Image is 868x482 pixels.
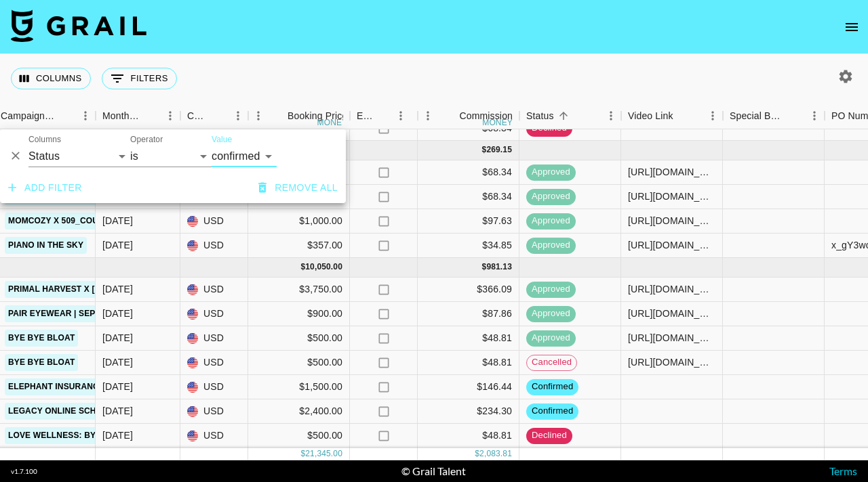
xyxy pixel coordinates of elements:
div: https://www.tiktok.com/@kaitlyn.drew/video/7548200500328500510 [628,355,715,369]
div: Aug '25 [102,238,133,252]
button: Sort [673,106,692,125]
div: 10,050.00 [305,261,342,273]
div: $48.81 [418,351,519,375]
a: Primal Harvest x [PERSON_NAME] [5,281,165,298]
button: Menu [804,106,825,126]
div: $500.00 [248,351,350,375]
button: Sort [554,106,573,125]
button: Sort [440,106,459,125]
a: Legacy Online School x woodcitylimits [5,403,200,420]
div: https://www.tiktok.com/@woodcitylimits/video/7544105480537263373 [628,165,715,179]
div: $1,000.00 [248,209,350,234]
a: Love Wellness: Bye Bye Bloat x [PERSON_NAME] [5,427,234,444]
span: cancelled [527,356,576,369]
button: Sort [269,106,288,125]
div: USD [180,424,248,448]
a: Momcozy x 509_couple [5,213,118,229]
div: Campaign (Type) [1,103,56,129]
div: v 1.7.100 [11,467,37,476]
label: Operator [130,134,163,146]
div: USD [180,399,248,424]
a: Bye Bye Bloat [5,330,78,347]
span: approved [526,239,576,252]
div: Aug '25 [102,214,133,227]
div: https://www.instagram.com/p/DOMCVTXjspO/ [628,282,715,296]
div: $ [300,448,305,460]
div: Expenses: Remove Commission? [357,103,376,129]
div: 981.13 [486,261,512,273]
img: Grail Talent [11,9,146,42]
div: money [482,118,513,127]
span: confirmed [526,380,578,393]
div: Month Due [96,103,180,129]
button: Menu [75,106,96,126]
div: Commission [459,103,513,129]
div: USD [180,375,248,399]
div: $500.00 [248,326,350,351]
span: confirmed [526,405,578,418]
span: approved [526,332,576,345]
div: Video Link [621,103,723,129]
div: Month Due [102,103,141,129]
button: Menu [391,106,411,126]
div: $2,400.00 [248,399,350,424]
div: $3,750.00 [248,278,350,302]
div: $68.34 [418,160,519,185]
div: Sep '25 [102,331,133,345]
div: $ [475,448,479,460]
div: © Grail Talent [401,464,466,478]
span: declined [526,429,572,442]
div: $97.63 [418,209,519,234]
div: Sep '25 [102,282,133,296]
div: $ [482,144,487,156]
span: approved [526,166,576,179]
button: Menu [228,106,248,126]
div: $146.44 [418,375,519,399]
div: Special Booking Type [723,103,825,129]
div: Sep '25 [102,380,133,393]
button: Sort [785,106,804,125]
button: Sort [141,106,160,125]
div: Expenses: Remove Commission? [350,103,418,129]
button: Select columns [11,68,91,89]
div: Sep '25 [102,429,133,442]
div: $ [300,261,305,273]
div: $48.81 [418,424,519,448]
div: money [317,118,348,127]
div: https://www.tiktok.com/@509_couple/video/7538092833132023071 [628,214,715,227]
div: 269.15 [486,144,512,156]
a: Pair Eyewear | September [5,305,134,322]
button: Add filter [3,175,87,200]
div: $ [482,261,487,273]
div: $357.00 [248,234,350,258]
div: Currency [180,103,248,129]
div: Special Booking Type [730,103,785,129]
button: Menu [418,106,438,126]
div: https://www.youtube.com/shorts/GZWSSKBf2fE [628,238,715,252]
div: $900.00 [248,302,350,326]
div: USD [180,234,248,258]
div: $1,500.00 [248,375,350,399]
div: Sep '25 [102,355,133,369]
div: $48.81 [418,326,519,351]
span: approved [526,283,576,296]
div: USD [180,302,248,326]
a: Elephant Insurance: More Cars Mean More Savings! [5,378,260,395]
button: Menu [160,106,180,126]
div: Booking Price [288,103,347,129]
span: approved [526,215,576,227]
div: USD [180,351,248,375]
div: https://www.tiktok.com/@kaitlyn.drew/video/7546650495474076959 [628,307,715,320]
div: https://www.tiktok.com/@kaitlyn.drew/video/7548200500328500510 [628,331,715,345]
div: Currency [187,103,209,129]
label: Columns [28,134,61,146]
div: Sep '25 [102,404,133,418]
div: USD [180,278,248,302]
button: Menu [703,106,723,126]
button: open drawer [838,14,865,41]
div: https://www.tiktok.com/@kaitlyn.drew/video/7540377250282081567 [628,190,715,203]
div: $87.86 [418,302,519,326]
button: Remove all [253,175,343,200]
div: USD [180,209,248,234]
a: Piano in the Sky [5,237,87,254]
